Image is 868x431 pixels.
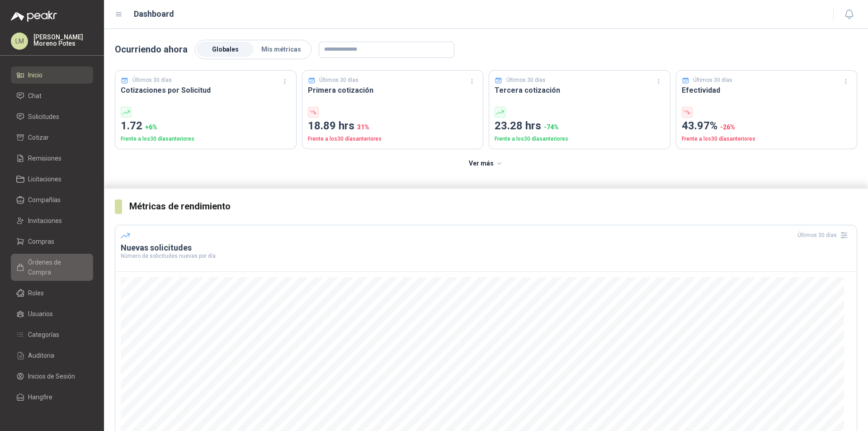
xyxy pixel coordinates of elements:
[11,191,93,208] a: Compañías
[682,85,852,96] h3: Efectividad
[308,85,478,96] h3: Primera cotización
[693,76,732,85] p: Últimos 30 días
[720,123,735,131] span: -26 %
[28,133,49,142] span: Cotizar
[121,85,291,96] h3: Cotizaciones por Solicitud
[464,155,509,173] button: Ver más
[261,46,301,53] span: Mis métricas
[28,309,53,319] span: Usuarios
[28,392,52,402] span: Hangfire
[11,254,93,281] a: Órdenes de Compra
[121,242,851,253] h3: Nuevas solicitudes
[319,76,359,85] p: Últimos 30 días
[11,108,93,125] a: Solicitudes
[544,123,559,131] span: -74 %
[28,350,54,360] span: Auditoria
[495,118,665,135] p: 23.28 hrs
[121,253,851,259] p: Número de solicitudes nuevas por día
[28,257,85,277] span: Órdenes de Compra
[11,87,93,104] a: Chat
[495,85,665,96] h3: Tercera cotización
[11,388,93,406] a: Hangfire
[134,8,174,20] h1: Dashboard
[121,135,291,143] p: Frente a los 30 días anteriores
[28,153,61,163] span: Remisiones
[11,233,93,250] a: Compras
[28,91,42,101] span: Chat
[28,70,42,80] span: Inicio
[357,123,369,131] span: 31 %
[308,118,478,135] p: 18.89 hrs
[115,43,188,57] p: Ocurriendo ahora
[11,11,57,22] img: Logo peakr
[28,216,62,226] span: Invitaciones
[28,288,44,298] span: Roles
[11,347,93,364] a: Auditoria
[212,46,239,53] span: Globales
[682,118,852,135] p: 43.97%
[308,135,478,143] p: Frente a los 30 días anteriores
[11,368,93,385] a: Inicios de Sesión
[145,123,157,131] span: + 6 %
[11,305,93,322] a: Usuarios
[28,112,59,122] span: Solicitudes
[132,76,172,85] p: Últimos 30 días
[506,76,546,85] p: Últimos 30 días
[28,237,54,246] span: Compras
[11,284,93,302] a: Roles
[121,118,291,135] p: 1.72
[11,326,93,343] a: Categorías
[28,174,61,184] span: Licitaciones
[28,195,61,205] span: Compañías
[28,371,75,381] span: Inicios de Sesión
[797,228,851,242] div: Últimos 30 días
[11,150,93,167] a: Remisiones
[11,212,93,229] a: Invitaciones
[11,171,93,188] a: Licitaciones
[495,135,665,143] p: Frente a los 30 días anteriores
[11,33,28,50] div: LM
[129,199,857,213] h3: Métricas de rendimiento
[28,330,59,340] span: Categorías
[11,66,93,84] a: Inicio
[682,135,852,143] p: Frente a los 30 días anteriores
[11,129,93,146] a: Cotizar
[33,34,93,47] p: [PERSON_NAME] Moreno Potes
